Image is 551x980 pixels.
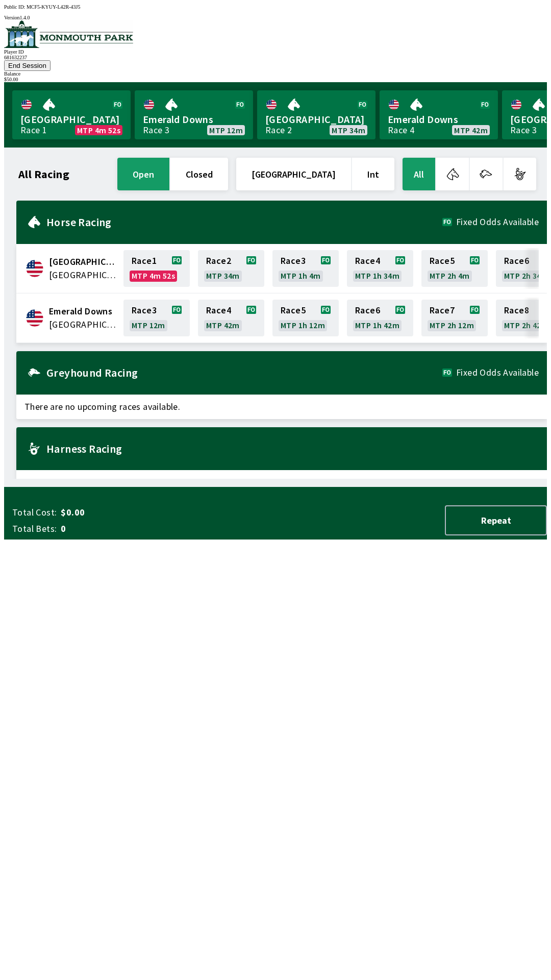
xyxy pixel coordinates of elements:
[510,126,537,134] div: Race 3
[504,272,548,280] span: MTP 2h 34m
[143,126,169,134] div: Race 3
[456,369,539,377] span: Fixed Odds Available
[132,306,157,314] span: Race 3
[135,90,253,139] a: Emerald DownsRace 3MTP 12m
[12,90,131,139] a: [GEOGRAPHIC_DATA]Race 1MTP 4m 52s
[123,300,190,336] a: Race3MTP 12m
[46,369,442,377] h2: Greyhound Racing
[61,506,221,519] span: $0.00
[20,113,122,126] span: [GEOGRAPHIC_DATA]
[281,272,321,280] span: MTP 1h 4m
[49,255,117,268] span: Canterbury Park
[209,126,243,134] span: MTP 12m
[272,300,339,336] a: Race5MTP 1h 12m
[430,257,455,265] span: Race 5
[4,60,51,71] button: End Session
[430,306,455,314] span: Race 7
[355,257,380,265] span: Race 4
[46,218,442,226] h2: Horse Racing
[20,126,47,134] div: Race 1
[4,4,547,10] div: Public ID:
[170,158,228,190] button: closed
[388,126,414,134] div: Race 4
[117,158,169,190] button: open
[504,306,529,314] span: Race 8
[198,300,264,336] a: Race4MTP 42m
[12,523,57,535] span: Total Bets:
[332,126,365,134] span: MTP 34m
[4,49,547,55] div: Player ID
[388,113,490,126] span: Emerald Downs
[4,77,547,82] div: $ 50.00
[421,250,488,287] a: Race5MTP 2h 4m
[49,305,117,318] span: Emerald Downs
[4,71,547,77] div: Balance
[355,272,399,280] span: MTP 1h 34m
[206,257,231,265] span: Race 2
[12,506,57,519] span: Total Cost:
[454,126,488,134] span: MTP 42m
[206,272,240,280] span: MTP 34m
[61,523,221,535] span: 0
[49,318,117,331] span: United States
[132,272,175,280] span: MTP 4m 52s
[454,514,538,526] span: Repeat
[49,268,117,282] span: United States
[445,505,547,535] button: Repeat
[504,257,529,265] span: Race 6
[123,250,190,287] a: Race1MTP 4m 52s
[272,250,339,287] a: Race3MTP 1h 4m
[281,257,306,265] span: Race 3
[355,321,399,329] span: MTP 1h 42m
[4,15,547,20] div: Version 1.4.0
[257,90,375,139] a: [GEOGRAPHIC_DATA]Race 2MTP 34m
[206,306,231,314] span: Race 4
[46,445,539,453] h2: Harness Racing
[504,321,548,329] span: MTP 2h 42m
[16,470,547,495] span: There are no upcoming races available.
[281,321,325,329] span: MTP 1h 12m
[456,218,539,226] span: Fixed Odds Available
[380,90,498,139] a: Emerald DownsRace 4MTP 42m
[347,250,413,287] a: Race4MTP 1h 34m
[18,170,69,178] h1: All Racing
[143,113,245,126] span: Emerald Downs
[352,158,394,190] button: Int
[265,113,367,126] span: [GEOGRAPHIC_DATA]
[347,300,413,336] a: Race6MTP 1h 42m
[236,158,351,190] button: [GEOGRAPHIC_DATA]
[403,158,435,190] button: All
[430,272,470,280] span: MTP 2h 4m
[4,55,547,60] div: 681632237
[206,321,240,329] span: MTP 42m
[132,321,165,329] span: MTP 12m
[265,126,292,134] div: Race 2
[16,395,547,419] span: There are no upcoming races available.
[4,20,133,48] img: venue logo
[355,306,380,314] span: Race 6
[421,300,488,336] a: Race7MTP 2h 12m
[77,126,120,134] span: MTP 4m 52s
[198,250,264,287] a: Race2MTP 34m
[27,4,81,10] span: MCF5-KYUY-L42R-43J5
[281,306,306,314] span: Race 5
[430,321,474,329] span: MTP 2h 12m
[132,257,157,265] span: Race 1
